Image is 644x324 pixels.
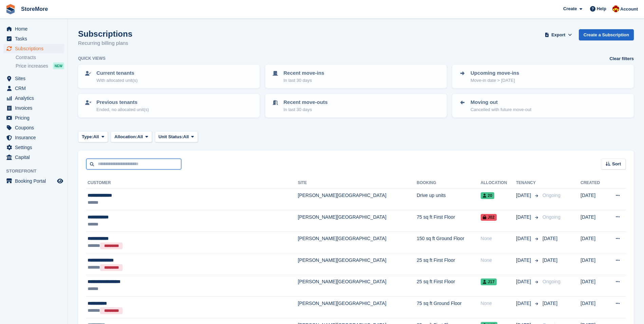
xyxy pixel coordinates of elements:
[298,296,417,318] td: [PERSON_NAME][GEOGRAPHIC_DATA]
[15,143,56,152] span: Settings
[53,62,64,69] div: NEW
[5,4,16,14] img: stora-icon-8386f47178a22dfd0bd8f6a31ec36ba5ce8667c1dd55bd0f319d3a0aa187defe.svg
[266,94,446,117] a: Recent move-outs In last 30 days
[417,178,480,188] th: Booking
[417,210,480,232] td: 75 sq ft First Floor
[86,178,298,188] th: Customer
[544,29,573,40] button: Export
[96,69,137,77] p: Current tenants
[581,275,607,296] td: [DATE]
[93,133,99,140] span: All
[609,55,634,62] a: Clear filters
[96,98,149,106] p: Previous tenants
[111,131,152,142] button: Allocation: All
[3,93,64,103] a: menu
[3,34,64,43] a: menu
[597,5,606,12] span: Help
[96,77,137,84] p: With allocated unit(s)
[16,54,64,61] a: Contracts
[516,192,532,199] span: [DATE]
[3,152,64,162] a: menu
[542,257,557,263] span: [DATE]
[581,253,607,275] td: [DATE]
[581,178,607,188] th: Created
[15,133,56,142] span: Insurance
[481,257,516,264] div: None
[581,210,607,232] td: [DATE]
[581,232,607,253] td: [DATE]
[3,143,64,152] a: menu
[579,29,634,40] a: Create a Subscription
[417,275,480,296] td: 25 sq ft First Floor
[3,133,64,142] a: menu
[481,178,516,188] th: Allocation
[283,106,328,113] p: In last 30 days
[471,98,531,106] p: Moving out
[16,63,48,69] span: Price increases
[3,44,64,53] a: menu
[612,5,619,12] img: Store More Team
[471,106,531,113] p: Cancelled with future move-out
[283,98,328,106] p: Recent move-outs
[18,3,51,15] a: StoreMore
[417,253,480,275] td: 25 sq ft First Floor
[15,44,56,53] span: Subscriptions
[542,301,557,306] span: [DATE]
[137,133,143,140] span: All
[16,62,64,70] a: Price increases NEW
[471,77,519,84] p: Move-in date > [DATE]
[6,168,68,175] span: Storefront
[15,24,56,34] span: Home
[82,133,93,140] span: Type:
[481,192,494,199] span: 20
[516,214,532,221] span: [DATE]
[516,235,532,242] span: [DATE]
[516,257,532,264] span: [DATE]
[620,6,638,13] span: Account
[15,152,56,162] span: Capital
[298,178,417,188] th: Site
[542,279,560,284] span: Ongoing
[114,133,137,140] span: Allocation:
[283,69,324,77] p: Recent move-ins
[183,133,189,140] span: All
[3,123,64,132] a: menu
[3,74,64,83] a: menu
[481,278,497,285] span: J17
[15,93,56,103] span: Analytics
[283,77,324,84] p: In last 30 days
[581,188,607,210] td: [DATE]
[298,188,417,210] td: [PERSON_NAME][GEOGRAPHIC_DATA]
[581,296,607,318] td: [DATE]
[516,278,532,285] span: [DATE]
[481,300,516,307] div: None
[298,210,417,232] td: [PERSON_NAME][GEOGRAPHIC_DATA]
[417,296,480,318] td: 75 sq ft Ground Floor
[298,275,417,296] td: [PERSON_NAME][GEOGRAPHIC_DATA]
[612,161,621,167] span: Sort
[453,65,633,88] a: Upcoming move-ins Move-in date > [DATE]
[481,214,497,221] span: J02
[417,232,480,253] td: 150 sq ft Ground Floor
[3,24,64,34] a: menu
[79,94,259,117] a: Previous tenants Ended, no allocated unit(s)
[3,84,64,93] a: menu
[15,103,56,113] span: Invoices
[471,69,519,77] p: Upcoming move-ins
[15,34,56,43] span: Tasks
[542,193,560,198] span: Ongoing
[78,29,132,38] h1: Subscriptions
[481,235,516,242] div: None
[3,103,64,113] a: menu
[298,253,417,275] td: [PERSON_NAME][GEOGRAPHIC_DATA]
[15,74,56,83] span: Sites
[516,300,532,307] span: [DATE]
[15,113,56,123] span: Pricing
[563,5,577,12] span: Create
[542,236,557,241] span: [DATE]
[78,55,106,61] h6: Quick views
[516,178,540,188] th: Tenancy
[15,123,56,132] span: Coupons
[78,131,108,142] button: Type: All
[56,177,64,185] a: Preview store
